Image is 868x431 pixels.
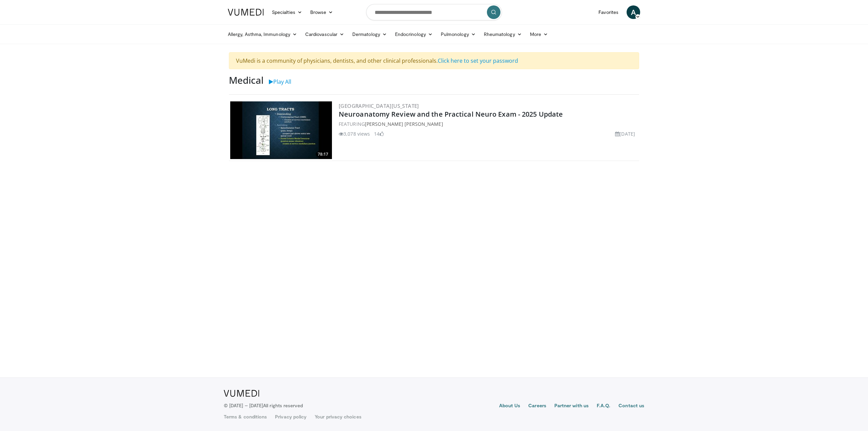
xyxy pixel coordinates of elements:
[438,57,518,64] a: Click here to set your password
[339,130,370,137] li: 3,078 views
[528,402,546,410] a: Careers
[499,402,520,410] a: About Us
[339,120,638,128] div: FEATURING
[224,413,267,420] a: Terms & conditions
[268,5,306,19] a: Specialties
[316,151,330,157] span: 78:17
[597,402,610,410] a: F.A.Q.
[526,27,552,41] a: More
[229,52,639,69] div: VuMedi is a community of physicians, dentists, and other clinical professionals.
[374,130,383,137] li: 14
[480,27,526,41] a: Rheumatology
[618,402,644,410] a: Contact us
[263,403,303,408] span: All rights reserved
[230,101,332,159] img: ebc743d6-8a7c-4cd4-91c8-78a3ab806ff5.300x170_q85_crop-smart_upscale.jpg
[365,121,443,127] a: [PERSON_NAME] [PERSON_NAME]
[339,110,563,119] a: Neuroanatomy Review and the Practical Neuro Exam - 2025 Update
[224,402,303,409] p: © [DATE] – [DATE]
[554,402,589,410] a: Partner with us
[269,78,291,85] a: Play All
[224,27,301,41] a: Allergy, Asthma, Immunology
[229,75,263,86] h3: Medical
[315,413,361,420] a: Your privacy choices
[224,390,259,397] img: VuMedi Logo
[366,4,502,20] input: Search topics, interventions
[437,27,480,41] a: Pulmonology
[339,102,419,109] a: [GEOGRAPHIC_DATA][US_STATE]
[306,5,337,19] a: Browse
[228,9,264,16] img: VuMedi Logo
[615,130,635,137] li: [DATE]
[594,5,623,19] a: Favorites
[301,27,348,41] a: Cardiovascular
[275,413,307,420] a: Privacy policy
[230,101,332,159] a: 78:17
[391,27,437,41] a: Endocrinology
[348,27,391,41] a: Dermatology
[627,5,640,19] a: A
